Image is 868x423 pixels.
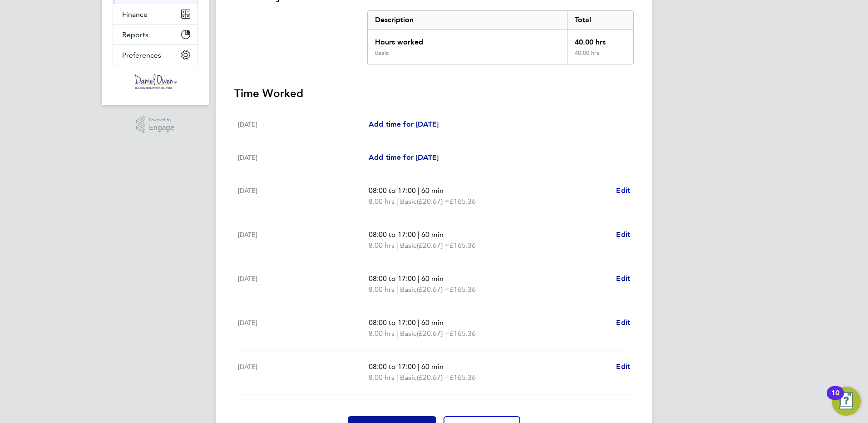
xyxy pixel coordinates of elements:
span: 08:00 to 17:00 [369,274,416,283]
span: 60 min [421,362,444,371]
img: danielowen-logo-retina.png [133,74,178,89]
div: Hours worked [368,30,567,49]
span: Edit [616,230,630,239]
div: [DATE] [238,185,369,207]
span: 8.00 hrs [369,241,395,250]
span: 60 min [421,318,444,327]
h3: Time Worked [234,86,634,101]
span: £165.36 [449,197,476,206]
a: Add time for [DATE] [369,119,439,130]
div: 10 [831,393,839,405]
span: Add time for [DATE] [369,153,439,162]
button: Preferences [113,45,197,65]
span: 8.00 hrs [369,329,395,338]
div: [DATE] [238,317,369,339]
span: Engage [149,124,174,132]
div: 40.00 hrs [567,30,633,49]
span: (£20.67) = [417,197,449,206]
div: 40.00 hrs [567,49,633,64]
button: Finance [113,4,197,24]
span: 8.00 hrs [369,285,395,294]
span: | [418,186,419,195]
span: | [396,373,398,382]
span: 8.00 hrs [369,197,395,206]
span: | [418,274,419,283]
span: Basic [400,372,417,383]
a: Go to home page [113,74,198,89]
span: | [396,329,398,338]
span: (£20.67) = [417,241,449,250]
span: Edit [616,318,630,327]
span: | [418,318,419,327]
span: Powered by [149,116,174,124]
a: Powered byEngage [136,116,175,133]
button: Open Resource Center, 10 new notifications [832,387,861,416]
span: (£20.67) = [417,373,449,382]
span: Basic [400,284,417,295]
span: 08:00 to 17:00 [369,230,416,239]
span: (£20.67) = [417,285,449,294]
span: Finance [122,10,148,19]
span: Edit [616,274,630,283]
span: Basic [400,196,417,207]
span: 08:00 to 17:00 [369,186,416,195]
span: 60 min [421,230,444,239]
button: Reports [113,25,197,44]
span: £165.36 [449,329,476,338]
div: Summary [367,10,634,64]
div: Basic [375,49,389,57]
a: Edit [616,317,630,328]
div: [DATE] [238,273,369,295]
span: Preferences [122,51,161,59]
div: [DATE] [238,361,369,383]
div: Description [368,11,567,29]
span: 60 min [421,186,444,195]
a: Add time for [DATE] [369,152,439,163]
span: £165.36 [449,241,476,250]
span: | [396,197,398,206]
span: £165.36 [449,285,476,294]
span: | [418,230,419,239]
span: | [396,285,398,294]
span: (£20.67) = [417,329,449,338]
a: Edit [616,229,630,240]
div: [DATE] [238,229,369,251]
span: 08:00 to 17:00 [369,318,416,327]
div: [DATE] [238,119,369,130]
a: Edit [616,185,630,196]
span: 60 min [421,274,444,283]
span: Edit [616,362,630,371]
div: Total [567,11,633,29]
span: Edit [616,186,630,195]
span: Basic [400,240,417,251]
span: Reports [122,30,148,39]
span: Add time for [DATE] [369,120,439,128]
span: 8.00 hrs [369,373,395,382]
span: | [418,362,419,371]
span: 08:00 to 17:00 [369,362,416,371]
span: £165.36 [449,373,476,382]
div: [DATE] [238,152,369,163]
span: | [396,241,398,250]
span: Basic [400,328,417,339]
a: Edit [616,273,630,284]
a: Edit [616,361,630,372]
